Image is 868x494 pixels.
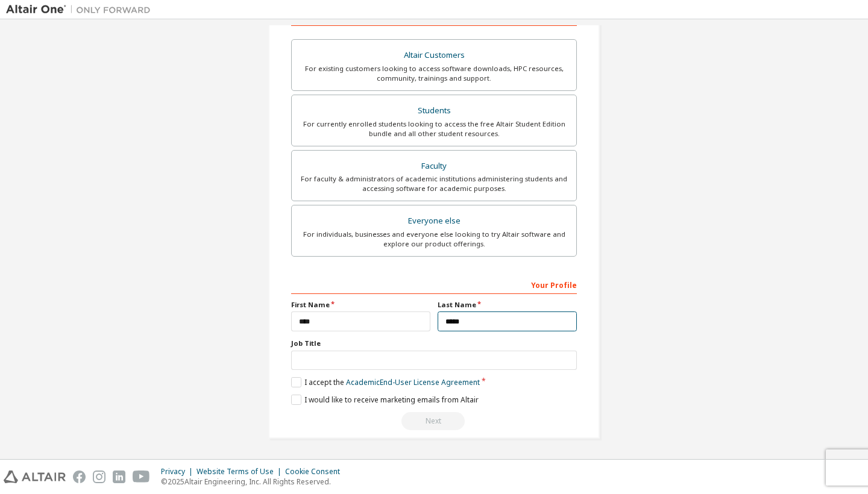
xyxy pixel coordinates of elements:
[299,230,569,249] div: For individuals, businesses and everyone else looking to try Altair software and explore our prod...
[73,471,86,483] img: facebook.svg
[291,395,479,405] label: I would like to receive marketing emails from Altair
[299,47,569,64] div: Altair Customers
[291,412,577,430] div: Read and acccept EULA to continue
[6,4,157,16] img: Altair One
[285,467,347,477] div: Cookie Consent
[93,471,105,483] img: instagram.svg
[438,300,577,310] label: Last Name
[346,377,480,387] a: Academic End-User License Agreement
[291,300,430,310] label: First Name
[133,471,150,483] img: youtube.svg
[161,467,197,477] div: Privacy
[299,64,569,83] div: For existing customers looking to access software downloads, HPC resources, community, trainings ...
[299,174,569,193] div: For faculty & administrators of academic institutions administering students and accessing softwa...
[291,339,577,348] label: Job Title
[113,471,125,483] img: linkedin.svg
[299,119,569,139] div: For currently enrolled students looking to access the free Altair Student Edition bundle and all ...
[161,477,347,487] p: © 2025 Altair Engineering, Inc. All Rights Reserved.
[299,102,569,119] div: Students
[299,158,569,175] div: Faculty
[291,377,480,387] label: I accept the
[299,213,569,230] div: Everyone else
[197,467,285,477] div: Website Terms of Use
[4,471,66,483] img: altair_logo.svg
[291,275,577,294] div: Your Profile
